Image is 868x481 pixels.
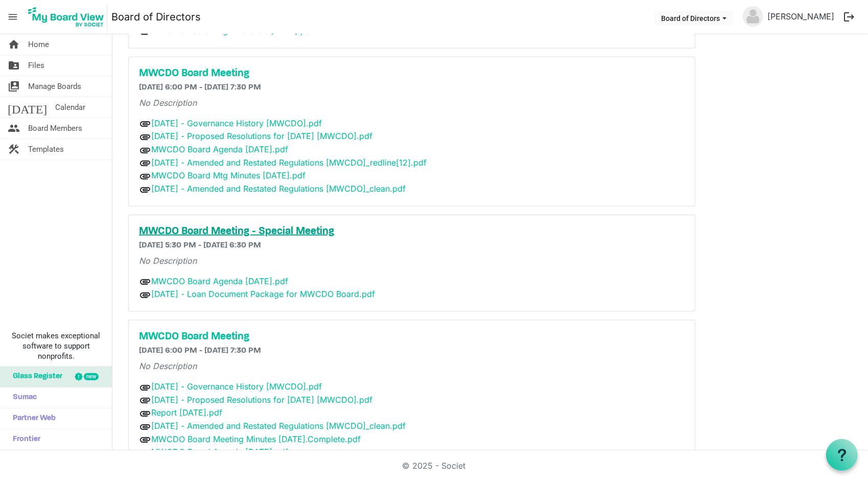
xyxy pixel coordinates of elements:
[151,131,372,141] a: [DATE] - Proposed Resolutions for [DATE] [MWCDO].pdf
[139,447,151,459] span: attachment
[84,373,99,380] div: new
[139,346,685,356] h6: [DATE] 6:00 PM - [DATE] 7:30 PM
[403,461,466,471] a: © 2025 - Societ
[25,4,111,30] a: My Board View Logo
[8,76,20,97] span: switch_account
[8,367,62,387] span: Glass Register
[139,144,151,156] span: attachment
[25,4,107,30] img: My Board View Logo
[151,118,322,128] a: [DATE] - Governance History [MWCDO].pdf
[139,276,151,288] span: attachment
[111,7,201,27] a: Board of Directors
[151,170,306,180] a: MWCDO Board Mtg Minutes [DATE].pdf
[151,434,361,444] a: MWCDO Board Meeting Minutes [DATE].Complete.pdf
[55,97,85,118] span: Calendar
[8,34,20,55] span: home
[139,241,685,250] h6: [DATE] 5:30 PM - [DATE] 6:30 PM
[8,429,40,450] span: Frontier
[151,289,375,299] a: [DATE] - Loan Document Package for MWCDO Board.pdf
[151,421,406,431] a: [DATE] - Amended and Restated Regulations [MWCDO]_clean.pdf
[8,97,47,118] span: [DATE]
[139,255,685,267] p: No Description
[139,331,685,343] a: MWCDO Board Meeting
[139,83,685,93] h6: [DATE] 6:00 PM - [DATE] 7:30 PM
[151,276,288,286] a: MWCDO Board Agenda [DATE].pdf
[139,97,685,109] p: No Description
[151,144,288,154] a: MWCDO Board Agenda [DATE].pdf
[139,131,151,143] span: attachment
[28,34,49,55] span: Home
[139,433,151,446] span: attachment
[28,139,64,159] span: Templates
[139,407,151,420] span: attachment
[743,6,763,27] img: no-profile-picture.svg
[139,118,151,130] span: attachment
[139,67,685,80] a: MWCDO Board Meeting
[28,118,82,139] span: Board Members
[654,11,733,25] button: Board of Directors dropdownbutton
[139,157,151,169] span: attachment
[139,225,685,238] a: MWCDO Board Meeting - Special Meeting
[5,331,107,361] span: Societ makes exceptional software to support nonprofits.
[28,76,81,97] span: Manage Boards
[763,6,838,27] a: [PERSON_NAME]
[139,394,151,406] span: attachment
[838,6,860,28] button: logout
[151,395,372,405] a: [DATE] - Proposed Resolutions for [DATE] [MWCDO].pdf
[151,381,322,392] a: [DATE] - Governance History [MWCDO].pdf
[8,55,20,76] span: folder_shared
[8,408,56,429] span: Partner Web
[139,184,151,196] span: attachment
[151,407,222,418] a: Report [DATE].pdf
[3,7,22,27] span: menu
[8,118,20,139] span: people
[151,157,427,168] a: [DATE] - Amended and Restated Regulations [MWCDO]_redline[12].pdf
[151,184,406,194] a: [DATE] - Amended and Restated Regulations [MWCDO]_clean.pdf
[139,381,151,394] span: attachment
[8,387,37,408] span: Sumac
[139,360,685,372] p: No Description
[8,139,20,159] span: construction
[139,289,151,301] span: attachment
[139,421,151,433] span: attachment
[151,447,288,457] a: MWCDO Board Agenda [DATE].pdf
[28,55,44,76] span: Files
[139,170,151,182] span: attachment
